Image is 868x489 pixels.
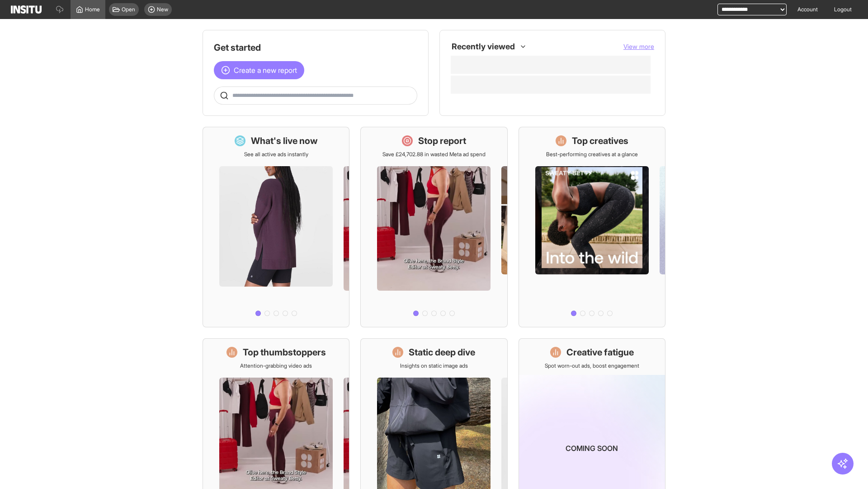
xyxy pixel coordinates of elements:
h1: Get started [214,41,417,54]
p: Insights on static image ads [400,362,468,369]
button: Create a new report [214,61,304,79]
h1: Static deep dive [409,346,475,359]
button: View more [623,42,654,51]
a: Stop reportSave £24,702.88 in wasted Meta ad spend [360,127,507,327]
span: New [157,6,168,13]
h1: Top creatives [572,134,628,147]
h1: Stop report [418,134,466,147]
p: Best-performing creatives at a glance [546,151,638,158]
span: Home [85,6,100,13]
a: What's live nowSee all active ads instantly [203,127,349,327]
h1: Top thumbstoppers [243,346,326,359]
span: Create a new report [234,65,297,76]
p: See all active ads instantly [244,151,308,158]
a: Top creativesBest-performing creatives at a glance [519,127,665,327]
img: Logo [11,5,42,14]
p: Attention-grabbing video ads [240,362,312,369]
span: View more [623,43,654,50]
h1: What's live now [251,134,318,147]
span: Open [122,6,135,13]
p: Save £24,702.88 in wasted Meta ad spend [382,151,486,158]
